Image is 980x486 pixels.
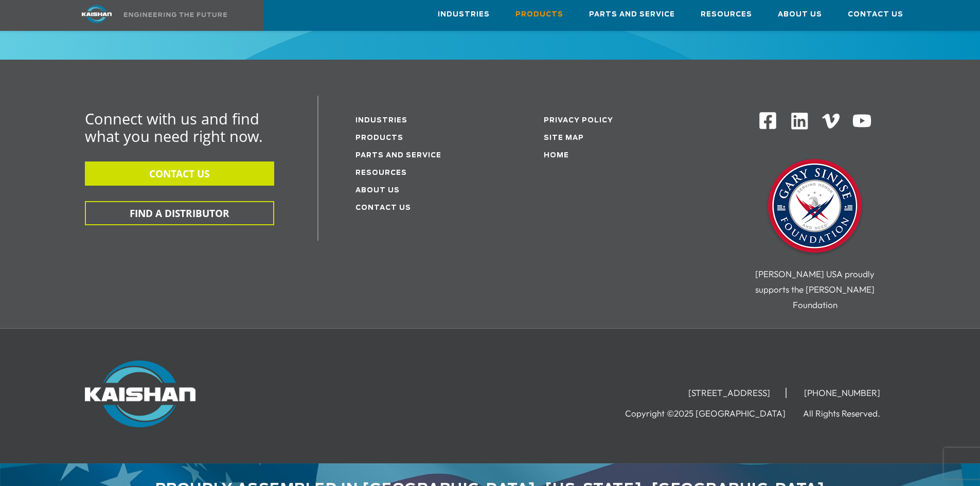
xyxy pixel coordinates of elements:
[763,156,866,259] img: Gary Sinise Foundation
[85,109,263,146] span: Connect with us and find what you need right now.
[85,161,274,186] button: CONTACT US
[85,361,195,427] img: Kaishan
[124,12,227,17] img: Engineering the future
[778,9,822,21] span: About Us
[701,1,752,28] a: Resources
[803,408,896,419] li: All Rights Reserved.
[625,408,801,419] li: Copyright ©2025 [GEOGRAPHIC_DATA]
[515,1,563,28] a: Products
[848,9,903,21] span: Contact Us
[355,205,411,211] a: Contact Us
[544,135,584,141] a: Site Map
[778,1,822,28] a: About Us
[822,114,840,129] img: Vimeo
[701,9,752,21] span: Resources
[755,268,875,310] span: [PERSON_NAME] USA proudly supports the [PERSON_NAME] Foundation
[355,152,441,159] a: Parts and service
[85,201,274,225] button: FIND A DISTRIBUTOR
[758,111,777,130] img: Facebook
[673,388,787,398] li: [STREET_ADDRESS]
[789,388,896,398] li: [PHONE_NUMBER]
[355,117,407,124] a: Industries
[544,117,613,124] a: Privacy Policy
[515,9,563,21] span: Products
[544,152,569,159] a: Home
[848,1,903,28] a: Contact Us
[355,135,403,141] a: Products
[355,187,400,194] a: About Us
[438,1,490,28] a: Industries
[589,1,675,28] a: Parts and Service
[589,9,675,21] span: Parts and Service
[438,9,490,21] span: Industries
[58,5,135,23] img: kaishan logo
[355,170,407,176] a: Resources
[852,111,872,131] img: Youtube
[790,111,810,131] img: Linkedin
